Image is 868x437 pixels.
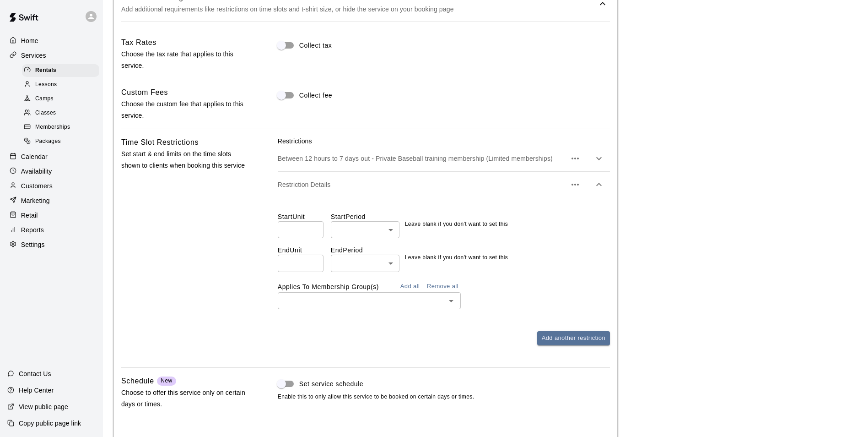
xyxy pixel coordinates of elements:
a: Packages [22,135,103,149]
p: Set start & end limits on the time slots shown to clients when booking this service [121,148,248,171]
span: Rentals [35,66,56,75]
p: Settings [21,240,45,249]
p: Retail [21,211,38,220]
h6: Tax Rates [121,37,156,49]
span: Packages [35,137,61,146]
div: Classes [22,107,99,120]
div: Between 12 hours to 7 days out - Private Baseball training membership (Limited memberships) [278,146,610,171]
p: Add additional requirements like restrictions on time slots and t-shirt size, or hide the service... [121,4,597,15]
button: Open [445,295,458,307]
h6: Time Slot Restrictions [121,137,199,148]
span: Classes [35,109,56,118]
a: Lessons [22,77,103,92]
span: Collect tax [299,41,332,50]
p: Restriction Details [278,180,566,189]
a: Marketing [7,194,96,208]
div: Rentals [22,64,99,77]
p: Choose the custom fee that applies to this service. [121,98,248,121]
button: Remove all [425,279,461,294]
p: Leave blank if you don't want to set this [405,220,508,229]
p: Customers [21,181,53,191]
span: Collect fee [299,91,332,100]
button: Add all [395,279,425,294]
h6: Custom Fees [121,87,168,98]
a: Home [7,34,96,48]
button: Add another restriction [537,331,610,345]
p: Marketing [21,196,50,205]
label: End Unit [278,246,331,255]
div: Packages [22,135,99,148]
div: Restriction Details [278,172,610,197]
a: Camps [22,92,103,106]
p: Leave blank if you don't want to set this [405,253,508,262]
p: Availability [21,167,52,176]
a: Memberships [22,120,103,135]
p: Contact Us [19,369,51,378]
p: Home [21,36,38,45]
h6: Schedule [121,375,154,387]
div: Lessons [22,78,99,91]
span: Enable this to only allow this service to be booked on certain days or times. [278,393,610,402]
span: Set service schedule [299,379,363,389]
p: Restrictions [278,137,610,146]
p: Services [21,51,46,60]
p: Choose to offer this service only on certain days or times. [121,387,248,410]
p: Copy public page link [19,419,81,428]
p: View public page [19,402,68,411]
label: Start Unit [278,212,331,221]
p: Calendar [21,152,48,161]
p: Reports [21,225,44,235]
a: Services [7,49,96,62]
a: Rentals [22,63,103,77]
a: Customers [7,179,96,193]
span: New [161,377,172,384]
a: Reports [7,223,96,237]
p: Help Center [19,386,54,395]
span: Camps [35,94,54,104]
span: Memberships [35,123,70,132]
div: Camps [22,93,99,105]
label: End Period [331,246,399,255]
a: Retail [7,208,96,222]
p: Between 12 hours to 7 days out - Private Baseball training membership (Limited memberships) [278,154,566,163]
label: Start Period [331,212,399,221]
a: Settings [7,238,96,251]
label: Applies To Membership Group(s) [278,283,379,290]
div: Memberships [22,121,99,134]
a: Classes [22,106,103,120]
p: Choose the tax rate that applies to this service. [121,49,248,71]
a: Availability [7,164,96,178]
a: Calendar [7,150,96,164]
span: Lessons [35,80,57,89]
